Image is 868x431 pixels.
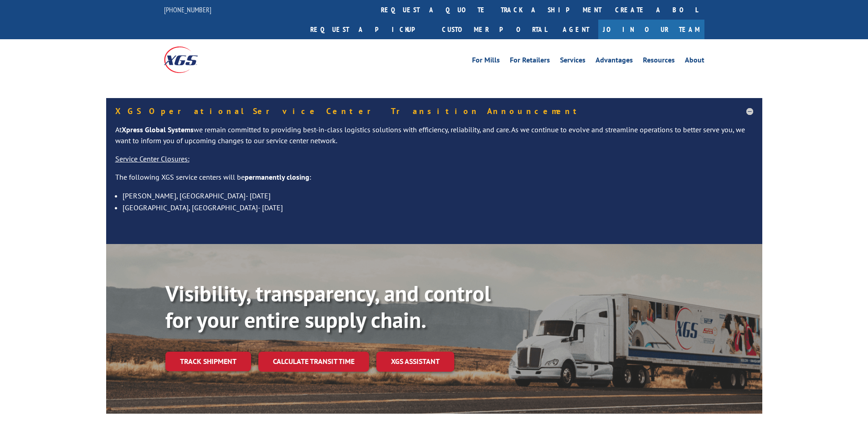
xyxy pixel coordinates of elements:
a: Calculate transit time [258,352,369,371]
strong: permanently closing [245,172,309,182]
a: About [685,57,704,67]
a: Track shipment [165,352,251,371]
a: Request a pickup [303,20,435,39]
h5: XGS Operational Service Center Transition Announcement [115,107,753,115]
p: The following XGS service centers will be : [115,172,753,190]
a: [PHONE_NUMBER] [164,5,211,14]
a: Customer Portal [435,20,554,39]
li: [PERSON_NAME], [GEOGRAPHIC_DATA]- [DATE] [123,190,753,202]
a: Join Our Team [598,20,704,39]
p: At we remain committed to providing best-in-class logistics solutions with efficiency, reliabilit... [115,125,753,154]
u: Service Center Closures: [115,154,190,163]
a: For Mills [472,57,500,67]
strong: Xpress Global Systems [122,125,194,134]
a: For Retailers [510,57,550,67]
a: Advantages [596,57,633,67]
b: Visibility, transparency, and control for your entire supply chain. [165,279,491,334]
a: Resources [643,57,675,67]
a: Services [560,57,586,67]
a: Agent [554,20,598,39]
li: [GEOGRAPHIC_DATA], [GEOGRAPHIC_DATA]- [DATE] [123,202,753,213]
a: XGS ASSISTANT [376,352,454,371]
